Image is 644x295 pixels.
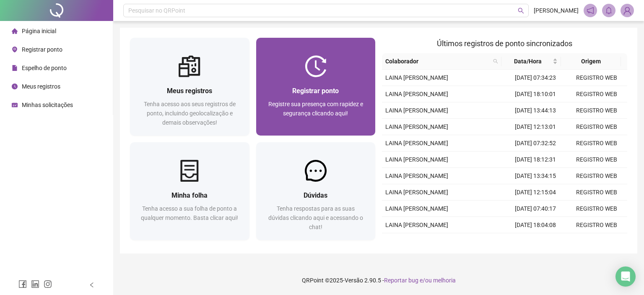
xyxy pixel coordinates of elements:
[505,233,566,250] td: [DATE] 14:31:32
[345,277,363,284] span: Versão
[22,83,60,90] span: Meus registros
[566,119,627,135] td: REGISTRO WEB
[385,140,448,146] span: LAINA [PERSON_NAME]
[256,38,376,136] a: Registrar pontoRegistre sua presença com rapidez e segurança clicando aqui!
[31,280,39,288] span: linkedin
[505,119,566,135] td: [DATE] 12:13:01
[171,191,208,199] span: Minha folha
[144,101,236,126] span: Tenha acesso aos seus registros de ponto, incluindo geolocalização e demais observações!
[167,87,212,95] span: Meus registros
[505,135,566,151] td: [DATE] 07:32:52
[505,184,566,201] td: [DATE] 12:15:04
[505,70,566,86] td: [DATE] 07:34:23
[22,46,62,53] span: Registrar ponto
[566,233,627,250] td: REGISTRO WEB
[566,184,627,201] td: REGISTRO WEB
[505,151,566,168] td: [DATE] 18:12:31
[566,135,627,151] td: REGISTRO WEB
[292,87,339,95] span: Registrar ponto
[587,7,594,14] span: notification
[304,191,327,199] span: Dúvidas
[385,205,448,212] span: LAINA [PERSON_NAME]
[615,266,636,287] div: Open Intercom Messenger
[22,102,73,108] span: Minhas solicitações
[22,28,56,34] span: Página inicial
[505,217,566,233] td: [DATE] 18:04:08
[256,142,376,240] a: DúvidasTenha respostas para as suas dúvidas clicando aqui e acessando o chat!
[385,107,448,114] span: LAINA [PERSON_NAME]
[566,86,627,102] td: REGISTRO WEB
[505,102,566,119] td: [DATE] 13:44:13
[130,142,249,240] a: Minha folhaTenha acesso a sua folha de ponto a qualquer momento. Basta clicar aqui!
[605,7,613,14] span: bell
[437,39,572,48] span: Últimos registros de ponto sincronizados
[268,101,363,117] span: Registre sua presença com rapidez e segurança clicando aqui!
[566,168,627,184] td: REGISTRO WEB
[141,205,238,221] span: Tenha acesso a sua folha de ponto a qualquer momento. Basta clicar aqui!
[518,8,524,14] span: search
[385,156,448,163] span: LAINA [PERSON_NAME]
[493,59,498,64] span: search
[566,70,627,86] td: REGISTRO WEB
[505,168,566,184] td: [DATE] 13:34:15
[566,102,627,119] td: REGISTRO WEB
[113,266,644,295] footer: QRPoint © 2025 - 2.90.5 -
[385,123,448,130] span: LAINA [PERSON_NAME]
[12,28,18,34] span: home
[505,86,566,102] td: [DATE] 18:10:01
[501,53,561,70] th: Data/Hora
[12,47,18,52] span: environment
[505,201,566,217] td: [DATE] 07:40:17
[18,280,27,288] span: facebook
[12,84,18,89] span: clock-circle
[12,65,18,71] span: file
[385,74,448,81] span: LAINA [PERSON_NAME]
[561,53,621,70] th: Origem
[491,55,500,68] span: search
[268,205,363,230] span: Tenha respostas para as suas dúvidas clicando aqui e acessando o chat!
[130,38,249,136] a: Meus registrosTenha acesso aos seus registros de ponto, incluindo geolocalização e demais observa...
[385,189,448,196] span: LAINA [PERSON_NAME]
[566,151,627,168] td: REGISTRO WEB
[385,222,448,228] span: LAINA [PERSON_NAME]
[505,57,551,66] span: Data/Hora
[621,4,634,17] img: 90501
[385,57,490,66] span: Colaborador
[566,201,627,217] td: REGISTRO WEB
[385,91,448,97] span: LAINA [PERSON_NAME]
[22,65,67,71] span: Espelho de ponto
[385,172,448,179] span: LAINA [PERSON_NAME]
[44,280,52,288] span: instagram
[89,282,95,288] span: left
[534,6,579,15] span: [PERSON_NAME]
[566,217,627,233] td: REGISTRO WEB
[384,277,456,284] span: Reportar bug e/ou melhoria
[12,102,18,108] span: schedule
